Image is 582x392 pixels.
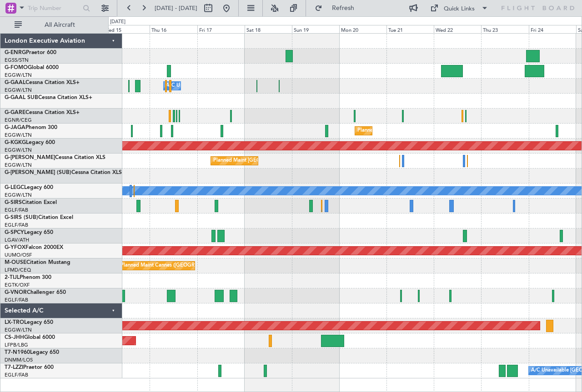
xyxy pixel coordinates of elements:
[5,110,25,115] span: G-GARE
[5,350,59,355] a: T7-N1960Legacy 650
[324,5,362,11] span: Refresh
[5,342,28,348] a: LFPB/LBG
[5,140,55,145] a: G-KGKGLegacy 600
[339,25,386,33] div: Mon 20
[5,50,26,55] span: G-ENRG
[529,25,576,33] div: Fri 24
[5,117,32,124] a: EGNR/CEG
[292,25,339,33] div: Sun 19
[5,147,32,154] a: EGGW/LTN
[386,25,434,33] div: Tue 21
[5,95,38,100] span: G-GAAL SUB
[5,275,51,280] a: 2-TIJLPhenom 300
[5,320,53,325] a: LX-TROLegacy 650
[5,155,105,160] a: G-[PERSON_NAME]Cessna Citation XLS
[5,365,54,370] a: T7-LZZIPraetor 600
[5,185,24,190] span: G-LEGC
[5,185,53,190] a: G-LEGCLegacy 600
[5,200,57,205] a: G-SIRSCitation Excel
[481,25,528,33] div: Thu 23
[24,22,96,28] span: All Aircraft
[10,18,99,32] button: All Aircraft
[5,125,25,130] span: G-JAGA
[5,290,66,295] a: G-VNORChallenger 650
[110,18,125,26] div: [DATE]
[213,154,356,168] div: Planned Maint [GEOGRAPHIC_DATA] ([GEOGRAPHIC_DATA])
[5,215,38,220] span: G-SIRS (SUB)
[5,65,59,70] a: G-FOMOGlobal 6000
[5,140,26,145] span: G-KGKG
[155,4,197,12] span: [DATE] - [DATE]
[5,260,70,265] a: M-OUSECitation Mustang
[102,25,150,33] div: Wed 15
[5,50,56,55] a: G-ENRGPraetor 600
[5,80,25,85] span: G-GAAL
[5,222,28,228] a: EGLF/FAB
[5,252,32,258] a: UUMO/OSF
[5,200,22,205] span: G-SIRS
[5,335,24,340] span: CS-JHH
[5,110,80,115] a: G-GARECessna Citation XLS+
[5,267,31,273] a: LFMD/CEQ
[5,230,53,235] a: G-SPCYLegacy 650
[434,25,481,33] div: Wed 22
[5,372,28,378] a: EGLF/FAB
[28,1,80,15] input: Trip Number
[5,80,80,85] a: G-GAALCessna Citation XLS+
[5,57,29,64] a: EGSS/STN
[5,290,27,295] span: G-VNOR
[5,297,28,303] a: EGLF/FAB
[5,170,122,175] a: G-[PERSON_NAME] (SUB)Cessna Citation XLS
[5,327,32,333] a: EGGW/LTN
[5,170,71,175] span: G-[PERSON_NAME] (SUB)
[5,245,25,250] span: G-YFOX
[5,237,29,243] a: LGAV/ATH
[150,25,197,33] div: Thu 16
[5,275,20,280] span: 2-TIJL
[5,87,32,94] a: EGGW/LTN
[426,1,493,15] button: Quick Links
[5,72,32,79] a: EGGW/LTN
[5,350,30,355] span: T7-N1960
[5,260,26,265] span: M-OUSE
[245,25,292,33] div: Sat 18
[5,365,23,370] span: T7-LZZI
[444,5,475,14] div: Quick Links
[5,192,32,198] a: EGGW/LTN
[5,132,32,139] a: EGGW/LTN
[197,25,245,33] div: Fri 17
[120,259,228,273] div: Planned Maint Cannes ([GEOGRAPHIC_DATA])
[5,95,92,100] a: G-GAAL SUBCessna Citation XLS+
[5,215,73,220] a: G-SIRS (SUB)Citation Excel
[5,320,24,325] span: LX-TRO
[5,282,30,288] a: EGTK/OXF
[5,335,55,340] a: CS-JHHGlobal 6000
[357,124,501,138] div: Planned Maint [GEOGRAPHIC_DATA] ([GEOGRAPHIC_DATA])
[5,65,28,70] span: G-FOMO
[311,1,365,15] button: Refresh
[5,207,28,213] a: EGLF/FAB
[5,230,24,235] span: G-SPCY
[5,125,57,130] a: G-JAGAPhenom 300
[5,155,55,160] span: G-[PERSON_NAME]
[5,245,63,250] a: G-YFOXFalcon 2000EX
[5,162,32,169] a: EGGW/LTN
[5,357,33,363] a: DNMM/LOS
